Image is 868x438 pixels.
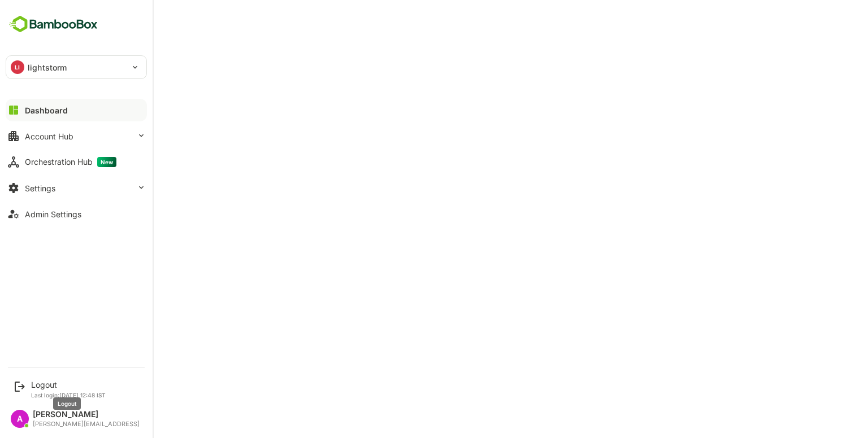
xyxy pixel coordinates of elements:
[25,209,81,219] div: Admin Settings
[6,151,147,173] button: Orchestration HubNew
[25,157,116,167] div: Orchestration Hub
[28,62,67,73] p: lightstorm
[6,177,147,199] button: Settings
[33,421,140,428] div: [PERSON_NAME][EMAIL_ADDRESS]
[6,125,147,147] button: Account Hub
[6,99,147,121] button: Dashboard
[31,380,106,389] div: Logout
[6,203,147,225] button: Admin Settings
[11,60,24,74] div: LI
[6,56,146,78] div: LIlightstorm
[31,392,106,398] p: Last login: [DATE] 12:48 IST
[97,157,116,167] span: New
[25,132,73,141] div: Account Hub
[25,106,68,115] div: Dashboard
[33,410,140,419] div: [PERSON_NAME]
[25,183,55,193] div: Settings
[6,14,101,35] img: BambooboxFullLogoMark.5f36c76dfaba33ec1ec1367b70bb1252.svg
[11,410,29,428] div: A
